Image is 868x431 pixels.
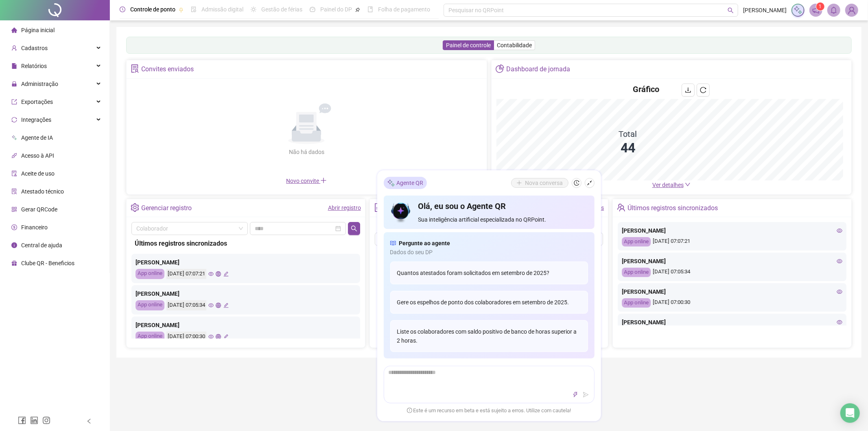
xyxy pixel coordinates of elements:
[497,42,532,48] span: Contabilidade
[622,298,651,308] div: App online
[622,226,842,235] div: [PERSON_NAME]
[840,403,860,423] div: Open Intercom Messenger
[120,7,125,12] span: clock-circle
[21,242,62,248] span: Central de ajuda
[42,416,50,424] span: instagram
[141,201,192,215] div: Gerenciar registro
[223,303,229,308] span: edit
[208,271,214,277] span: eye
[728,7,734,13] span: search
[166,269,206,279] div: [DATE] 07:07:21
[652,182,684,188] span: Ver detalhes
[261,6,302,13] span: Gestão de férias
[11,27,17,33] span: home
[21,134,53,141] span: Agente de IA
[136,332,164,342] div: App online
[166,332,206,342] div: [DATE] 07:00:30
[837,228,842,233] span: eye
[11,99,17,105] span: export
[622,268,842,277] div: [DATE] 07:05:34
[11,207,17,212] span: qrcode
[633,84,659,95] h4: Gráfico
[18,416,26,424] span: facebook
[819,4,822,9] span: 1
[11,171,17,176] span: audit
[378,6,430,13] span: Folha de pagamento
[837,289,842,295] span: eye
[418,215,588,224] span: Sua inteligência artificial especializada no QRPoint.
[384,177,427,189] div: Agente QR
[685,87,691,93] span: download
[136,321,356,330] div: [PERSON_NAME]
[367,7,373,12] span: book
[418,200,588,212] h4: Olá, eu sou o Agente QR
[622,298,842,308] div: [DATE] 07:00:30
[11,45,17,51] span: user-add
[622,287,842,296] div: [PERSON_NAME]
[830,7,837,14] span: bell
[136,300,164,310] div: App online
[135,238,357,248] div: Últimos registros sincronizados
[223,334,229,339] span: edit
[201,6,243,13] span: Admissão digital
[506,62,570,76] div: Dashboard de jornada
[208,334,214,339] span: eye
[30,416,38,424] span: linkedin
[743,6,787,15] span: [PERSON_NAME]
[269,147,344,156] div: Não há dados
[21,206,57,213] span: Gerar QRCode
[622,318,842,327] div: [PERSON_NAME]
[407,407,412,413] span: exclamation-circle
[21,27,55,33] span: Página inicial
[617,203,625,212] span: team
[166,300,206,310] div: [DATE] 07:05:34
[407,407,571,415] span: Este é um recurso em beta e está sujeito a erros. Utilize com cautela!
[11,153,17,158] span: api
[141,62,194,76] div: Convites enviados
[390,239,396,248] span: read
[622,257,842,266] div: [PERSON_NAME]
[390,200,412,224] img: icon
[86,418,92,424] span: left
[587,180,593,186] span: shrink
[179,7,184,12] span: pushpin
[837,319,842,325] span: eye
[131,64,139,73] span: solution
[794,6,802,15] img: sparkle-icon.fc2bf0ac1784a2077858766a79e2daf3.svg
[11,81,17,87] span: lock
[310,7,315,12] span: dashboard
[387,178,395,187] img: sparkle-icon.fc2bf0ac1784a2077858766a79e2daf3.svg
[136,258,356,267] div: [PERSON_NAME]
[399,239,450,248] span: Pergunte ao agente
[622,237,842,246] div: [DATE] 07:07:21
[446,42,491,48] span: Painel de controle
[328,205,361,211] a: Abrir registro
[812,7,820,14] span: notification
[846,4,858,16] img: 50702
[390,262,588,284] div: Quantos atestados foram solicitados em setembro de 2025?
[11,242,17,248] span: info-circle
[11,117,17,123] span: sync
[11,63,17,69] span: file
[374,203,383,212] span: file-text
[628,201,718,215] div: Últimos registros sincronizados
[355,7,360,12] span: pushpin
[130,6,175,13] span: Controle de ponto
[191,7,197,12] span: file-done
[21,63,47,69] span: Relatórios
[21,260,74,266] span: Clube QR - Beneficios
[816,2,824,11] sup: 1
[700,87,706,93] span: reload
[21,188,64,195] span: Atestado técnico
[390,320,588,352] div: Liste os colaboradores com saldo positivo de banco de horas superior a 2 horas.
[223,271,229,277] span: edit
[11,224,17,230] span: dollar
[511,178,568,188] button: Nova conversa
[208,303,214,308] span: eye
[685,182,691,187] span: down
[21,224,48,231] span: Financeiro
[496,64,504,73] span: pie-chart
[21,117,51,123] span: Integrações
[11,260,17,266] span: gift
[622,237,651,246] div: App online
